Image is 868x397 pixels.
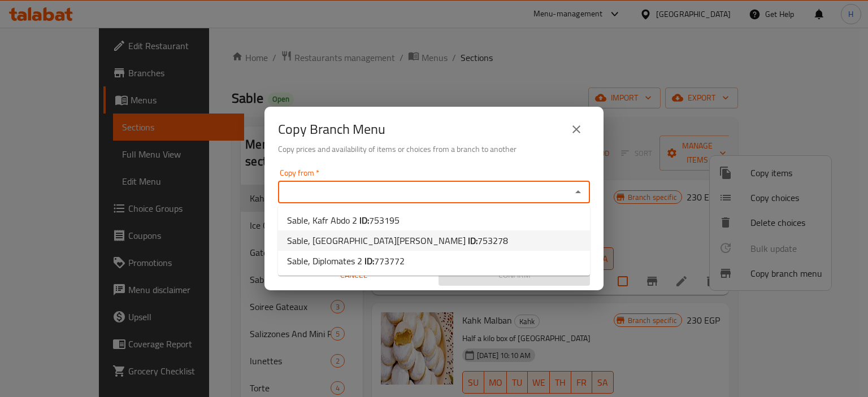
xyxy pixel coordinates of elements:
span: 773772 [374,252,405,269]
button: close [563,116,590,143]
span: 753278 [478,232,508,249]
b: ID: [359,212,369,229]
b: ID: [468,232,478,249]
span: Cancel [283,268,425,282]
span: Sable, Diplomates 2 [287,254,405,268]
span: Sable, [GEOGRAPHIC_DATA][PERSON_NAME] [287,234,508,247]
b: ID: [364,252,374,269]
span: Sable, Kafr Abdo 2 [287,213,400,227]
h2: Copy Branch Menu [278,120,385,138]
h6: Copy prices and availability of items or choices from a branch to another [278,143,590,155]
span: 753195 [369,212,400,229]
button: Close [570,184,586,200]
